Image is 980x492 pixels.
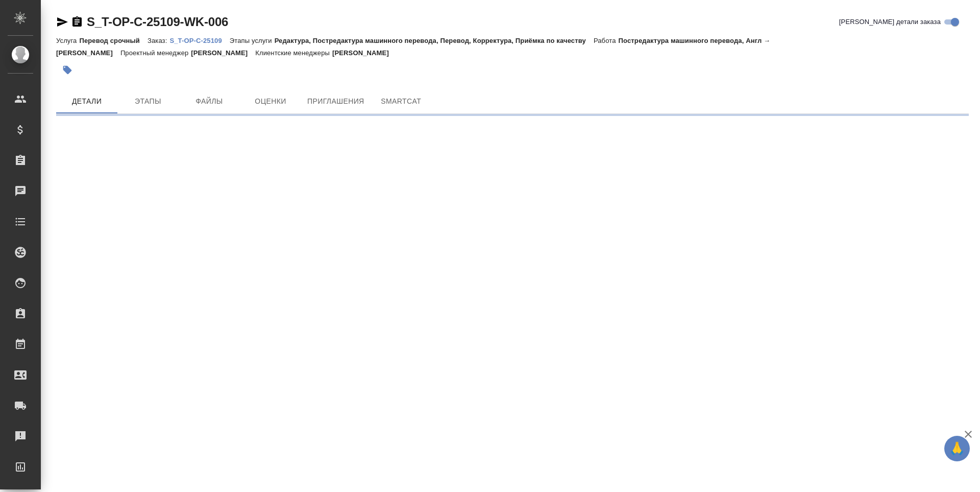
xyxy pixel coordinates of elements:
[56,37,79,44] p: Услуга
[839,17,941,27] span: [PERSON_NAME] детали заказа
[185,95,234,108] span: Файлы
[307,95,364,108] span: Приглашения
[230,37,275,44] p: Этапы услуги
[169,36,229,44] a: S_T-OP-C-25109
[948,438,966,459] span: 🙏
[56,16,68,28] button: Скопировать ссылку для ЯМессенджера
[87,15,228,29] a: S_T-OP-C-25109-WK-006
[120,49,191,57] p: Проектный менеджер
[377,95,426,108] span: SmartCat
[246,95,295,108] span: Оценки
[169,37,229,44] p: S_T-OP-C-25109
[71,16,83,28] button: Скопировать ссылку
[275,37,594,44] p: Редактура, Постредактура машинного перевода, Перевод, Корректура, Приёмка по качеству
[148,37,169,44] p: Заказ:
[594,37,619,44] p: Работа
[56,59,79,81] button: Добавить тэг
[332,49,397,57] p: [PERSON_NAME]
[124,95,173,108] span: Этапы
[62,95,111,108] span: Детали
[191,49,255,57] p: [PERSON_NAME]
[79,37,148,44] p: Перевод срочный
[944,436,970,461] button: 🙏
[255,49,332,57] p: Клиентские менеджеры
